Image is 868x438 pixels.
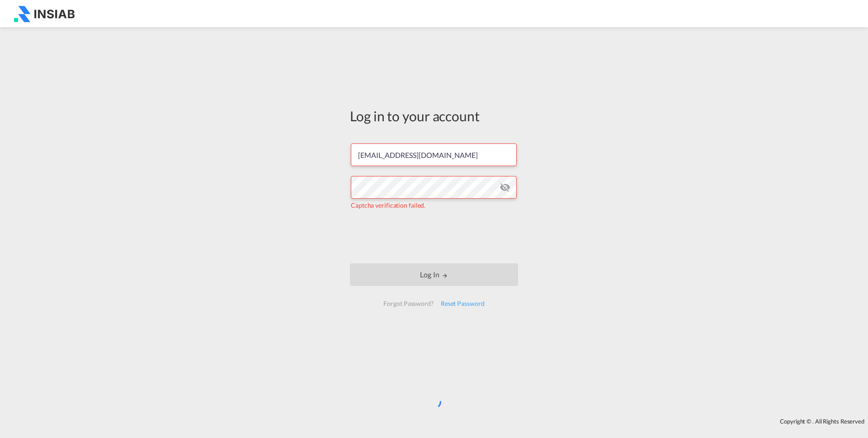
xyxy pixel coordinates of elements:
[500,182,510,193] md-icon: icon-eye-off
[350,106,518,125] div: Log in to your account
[351,143,517,166] input: Enter email/phone number
[380,295,437,312] div: Forgot Password?
[14,4,75,24] img: 0ea05a20c6b511ef93588b618553d863.png
[351,201,425,209] span: Captcha verification failed.
[350,263,518,286] button: LOGIN
[365,219,503,254] iframe: reCAPTCHA
[437,295,488,312] div: Reset Password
